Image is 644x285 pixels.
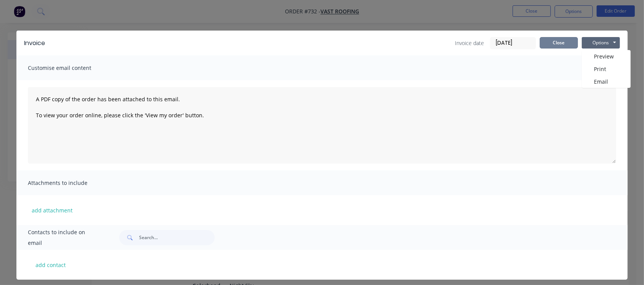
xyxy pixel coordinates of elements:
[28,204,76,216] button: add attachment
[28,63,112,73] span: Customise email content
[28,259,74,270] button: add contact
[582,50,631,63] button: Preview
[582,75,631,88] button: Email
[582,63,631,75] button: Print
[139,230,215,245] input: Search...
[28,87,616,164] textarea: A PDF copy of the order has been attached to this email. To view your order online, please click ...
[28,178,112,188] span: Attachments to include
[540,37,578,49] button: Close
[28,227,100,248] span: Contacts to include on email
[455,39,484,47] span: Invoice date
[24,39,45,48] div: Invoice
[582,37,620,49] button: Options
